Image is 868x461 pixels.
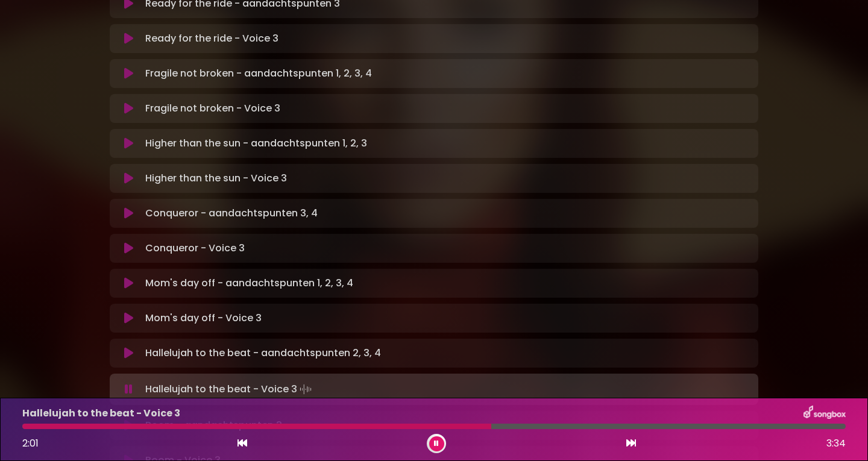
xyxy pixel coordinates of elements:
span: 2:01 [22,436,39,450]
p: Fragile not broken - aandachtspunten 1, 2, 3, 4 [145,66,372,81]
p: Hallelujah to the beat - Voice 3 [145,381,314,398]
p: Higher than the sun - aandachtspunten 1, 2, 3 [145,136,367,151]
p: Conqueror - Voice 3 [145,241,245,256]
img: waveform4.gif [297,381,314,398]
p: Mom's day off - Voice 3 [145,311,262,325]
p: Ready for the ride - Voice 3 [145,31,278,46]
img: songbox-logo-white.png [804,406,846,421]
p: Hallelujah to the beat - Voice 3 [22,406,180,421]
p: Conqueror - aandachtspunten 3, 4 [145,206,318,221]
p: Mom's day off - aandachtspunten 1, 2, 3, 4 [145,276,353,290]
p: Hallelujah to the beat - aandachtspunten 2, 3, 4 [145,346,381,360]
p: Fragile not broken - Voice 3 [145,101,280,116]
span: 3:34 [826,436,846,451]
p: Higher than the sun - Voice 3 [145,171,287,186]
